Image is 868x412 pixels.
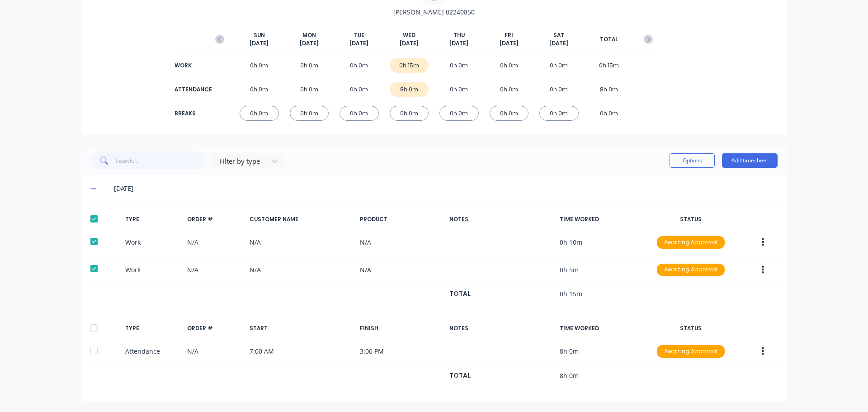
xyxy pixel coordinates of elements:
div: STATUS [650,324,732,332]
div: 0h 0m [290,58,329,73]
div: 0h 0m [240,82,279,97]
div: 0h 0m [240,106,279,121]
span: THU [453,31,465,39]
div: ORDER # [187,215,242,223]
div: PRODUCT [360,215,442,223]
div: 0h 0m [290,82,329,97]
div: TYPE [125,324,180,332]
div: 0h 0m [490,82,529,97]
div: NOTES [449,215,552,223]
div: ORDER # [187,324,242,332]
div: 0h 0m [539,106,579,121]
div: 0h 0m [390,106,429,121]
div: Awaiting Approval [657,264,725,276]
div: TYPE [125,215,180,223]
div: 0h 15m [390,58,429,73]
span: [DATE] [349,39,368,47]
div: 0h 0m [439,58,479,73]
div: TIME WORKED [560,215,642,223]
span: [PERSON_NAME] 02240850 [393,7,475,17]
div: 0h 0m [539,58,579,73]
span: FRI [505,31,513,39]
div: START [250,324,353,332]
div: [DATE] [114,184,778,194]
span: [DATE] [449,39,468,47]
span: [DATE] [500,39,519,47]
div: WORK [175,62,211,70]
span: TUE [354,31,364,39]
div: 0h 0m [490,58,529,73]
div: 0h 0m [340,82,379,97]
div: 0h 0m [539,82,579,97]
div: 0h 0m [340,106,379,121]
div: 0h 0m [490,106,529,121]
div: Awaiting Approval [657,236,725,249]
div: BREAKS [175,109,211,118]
div: 0h 15m [590,58,629,73]
div: CUSTOMER NAME [250,215,353,223]
div: 8h 0m [590,82,629,97]
span: MON [302,31,316,39]
input: Search... [116,152,204,170]
div: Awaiting Approval [657,345,725,358]
span: TOTAL [600,35,618,43]
div: NOTES [449,324,552,332]
div: 8h 0m [390,82,429,97]
div: FINISH [360,324,442,332]
span: SAT [553,31,564,39]
span: SUN [254,31,265,39]
div: 0h 0m [590,106,629,121]
div: STATUS [650,215,732,223]
span: [DATE] [250,39,269,47]
button: Options [670,153,715,168]
span: [DATE] [400,39,419,47]
button: Add timesheet [722,153,778,168]
span: WED [403,31,415,39]
div: 0h 0m [340,58,379,73]
div: 0h 0m [240,58,279,73]
span: [DATE] [300,39,319,47]
div: 0h 0m [439,82,479,97]
div: TIME WORKED [560,324,642,332]
div: ATTENDANCE [175,85,211,94]
div: 0h 0m [290,106,329,121]
span: [DATE] [549,39,568,47]
div: 0h 0m [439,106,479,121]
